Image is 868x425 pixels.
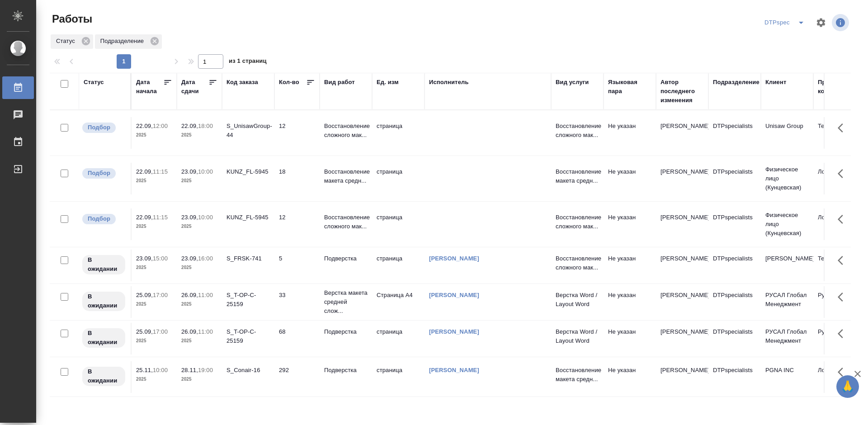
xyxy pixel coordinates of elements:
td: DTPspecialists [708,250,761,281]
td: страница [372,250,425,281]
td: DTPspecialists [708,361,761,393]
div: KUNZ_FL-5945 [226,213,270,222]
div: S_UnisawGroup-44 [226,122,270,140]
td: страница [372,208,425,240]
p: 10:00 [153,367,168,373]
p: Восстановление сложного мак... [556,254,599,272]
button: Здесь прячутся важные кнопки [832,323,854,345]
p: 22.09, [181,123,198,129]
td: страница [372,361,425,393]
span: Настроить таблицу [810,12,832,33]
p: 15:00 [153,255,168,262]
td: DTPspecialists [708,117,761,149]
td: Не указан [604,163,656,194]
p: 2025 [136,176,172,185]
p: 23.09, [181,168,198,175]
div: Статус [84,78,104,87]
p: Физическое лицо (Кунцевская) [765,165,809,192]
td: [PERSON_NAME] [656,250,708,281]
p: 28.11, [181,367,198,373]
div: Подразделение [95,34,162,49]
div: Можно подбирать исполнителей [81,167,126,179]
p: РУСАЛ Глобал Менеджмент [765,327,809,345]
p: 26.09, [181,328,198,335]
p: 11:15 [153,214,168,221]
td: Не указан [604,117,656,149]
p: 17:00 [153,292,168,298]
a: [PERSON_NAME] [429,328,479,335]
div: Подразделение [713,78,759,87]
td: страница [372,163,425,194]
td: [PERSON_NAME] [656,361,708,393]
p: Верстка Word / Layout Word [556,291,599,309]
p: 10:00 [198,168,213,175]
p: 25.11, [136,367,153,373]
td: страница [372,117,425,149]
div: S_T-OP-C-25159 [226,291,270,309]
button: Здесь прячутся важные кнопки [832,286,854,308]
p: Физическое лицо (Кунцевская) [765,211,809,238]
td: 12 [274,208,320,240]
button: Здесь прячутся важные кнопки [832,250,854,271]
td: 292 [274,361,320,393]
p: 2025 [181,263,217,272]
a: [PERSON_NAME] [429,292,479,298]
td: Технический [813,250,866,281]
p: 2025 [181,300,217,309]
p: 2025 [181,336,217,345]
td: Локализация [813,163,866,194]
td: Не указан [604,286,656,318]
p: Подбор [88,169,110,178]
td: [PERSON_NAME] [656,208,708,240]
p: 2025 [136,336,172,345]
div: split button [762,15,810,30]
p: 26.09, [181,292,198,298]
p: 10:00 [198,214,213,221]
td: Страница А4 [372,286,425,318]
p: 2025 [136,300,172,309]
p: 22.09, [136,168,153,175]
p: В ожидании [88,292,120,310]
p: 2025 [136,263,172,272]
div: Можно подбирать исполнителей [81,213,126,225]
div: Исполнитель назначен, приступать к работе пока рано [81,366,126,387]
span: Посмотреть информацию [832,14,851,31]
div: Вид работ [324,78,355,87]
button: Здесь прячутся важные кнопки [832,208,854,230]
td: 5 [274,250,320,281]
p: РУСАЛ Глобал Менеджмент [765,291,809,309]
p: Подбор [88,214,110,223]
p: В ожидании [88,255,120,274]
div: Ед. изм [377,78,399,87]
div: Исполнитель назначен, приступать к работе пока рано [81,254,126,275]
p: [PERSON_NAME] [765,254,809,263]
p: 12:00 [153,123,168,129]
td: страница [372,323,425,354]
button: Здесь прячутся важные кнопки [832,117,854,139]
td: Не указан [604,208,656,240]
div: Автор последнего изменения [660,78,704,105]
p: 25.09, [136,292,153,298]
p: 18:00 [198,123,213,129]
p: Подбор [88,123,110,132]
div: Статус [51,34,93,49]
td: [PERSON_NAME] [656,286,708,318]
p: 11:00 [198,328,213,335]
div: Проектная команда [818,78,861,96]
p: Подразделение [100,37,147,46]
button: Здесь прячутся важные кнопки [832,361,854,383]
p: Восстановление макета средн... [556,167,599,185]
span: 🙏 [840,377,855,396]
td: [PERSON_NAME] [656,163,708,194]
p: 22.09, [136,123,153,129]
td: 12 [274,117,320,149]
div: Исполнитель назначен, приступать к работе пока рано [81,291,126,312]
p: 16:00 [198,255,213,262]
p: Восстановление макета средн... [324,167,368,185]
p: 17:00 [153,328,168,335]
p: 25.09, [136,328,153,335]
td: [PERSON_NAME] [656,117,708,149]
p: 11:00 [198,292,213,298]
div: Дата сдачи [181,78,208,96]
td: Не указан [604,361,656,393]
